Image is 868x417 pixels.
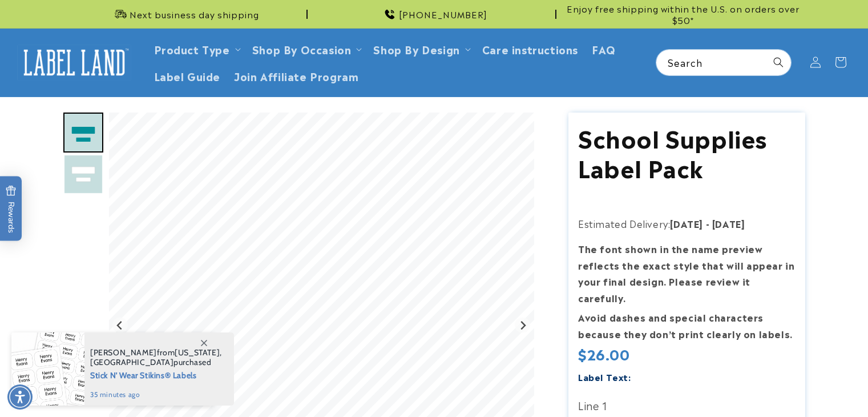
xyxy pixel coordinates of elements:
span: [GEOGRAPHIC_DATA] [90,357,173,367]
span: [US_STATE] [175,347,220,358]
strong: Avoid dashes and special characters because they don’t print clearly on labels. [578,310,793,340]
div: Go to slide 1 [63,113,103,153]
button: Search [766,50,791,75]
span: Shop By Occasion [252,42,352,55]
span: Join Affiliate Program [234,69,358,82]
a: Label Guide [147,62,228,89]
summary: Shop By Occasion [245,35,367,62]
button: Go to last slide [112,318,128,333]
span: from , purchased [90,348,222,367]
span: Label Guide [154,69,221,82]
span: Enjoy free shipping within the U.S. on orders over $50* [561,3,805,25]
strong: [DATE] [712,216,745,230]
strong: The font shown in the name preview reflects the exact style that will appear in your final design... [578,242,794,304]
strong: - [706,216,710,230]
a: Product Type [154,41,230,57]
label: Label Text: [578,370,631,383]
a: Care instructions [475,35,585,62]
span: [PERSON_NAME] [90,347,157,358]
h1: School Supplies Label Pack [578,122,795,182]
p: Estimated Delivery: [578,215,795,232]
button: Next slide [515,318,530,333]
div: Accessibility Menu [7,384,33,410]
label: Line 1 [578,396,795,414]
summary: Shop By Design [366,35,475,62]
img: School supplies label pack [63,113,103,153]
strong: [DATE] [670,216,703,230]
summary: Product Type [147,35,245,62]
a: FAQ [585,35,623,62]
span: Care instructions [482,42,578,55]
div: Go to slide 2 [63,154,103,194]
a: Shop By Design [373,41,459,57]
img: School Supplies Label Pack - Label Land [63,154,103,194]
span: FAQ [592,42,616,55]
img: Label Land [17,45,131,80]
span: $26.00 [578,345,630,363]
span: Rewards [6,186,17,233]
span: Next business day shipping [130,9,259,20]
span: [PHONE_NUMBER] [399,9,487,20]
a: Label Land [13,41,136,85]
a: Join Affiliate Program [227,62,365,89]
